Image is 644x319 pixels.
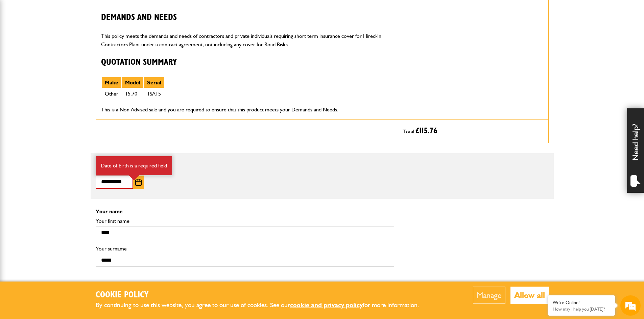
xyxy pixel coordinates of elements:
[9,62,123,77] input: Enter your last name
[111,3,127,20] div: Minimize live chat window
[135,179,142,186] img: Choose date
[122,88,144,100] td: 15.70
[510,287,549,304] button: Allow all
[101,12,392,23] h3: Demands and needs
[101,105,392,114] p: This is a Non Advised sale and you are required to ensure that this product meets your Demands an...
[415,127,437,135] span: £
[96,218,394,224] label: Your first name
[9,122,123,202] textarea: Type your message and hit 'Enter'
[101,88,122,100] td: Other
[35,38,114,47] div: Chat with us now
[122,77,144,88] th: Model
[96,209,549,214] p: Your name
[144,77,165,88] th: Serial
[129,175,139,181] img: error-box-arrow.svg
[419,127,437,135] span: 115.76
[96,158,549,164] p: Policy holder's date of birth
[553,307,610,312] p: How may I help you today?
[96,300,430,311] p: By continuing to use this website, you agree to our use of cookies. See our for more information.
[101,77,122,88] th: Make
[101,57,392,68] h3: Quotation Summary
[403,125,543,137] p: Total:
[553,300,610,305] div: We're Online!
[96,246,394,251] label: Your surname
[627,108,644,193] div: Need help?
[11,37,28,47] img: d_20077148190_company_1631870298795_20077148190
[473,287,505,304] button: Manage
[96,168,394,173] label: Date of birth
[96,156,172,175] div: Date of birth is a required field
[96,290,430,300] h2: Cookie Policy
[290,301,363,309] a: cookie and privacy policy
[144,88,165,100] td: 1SA15
[9,102,123,117] input: Enter your phone number
[101,32,392,49] p: This policy meets the demands and needs of contractors and private individuals requiring short te...
[9,82,123,97] input: Enter your email address
[92,208,123,217] em: Start Chat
